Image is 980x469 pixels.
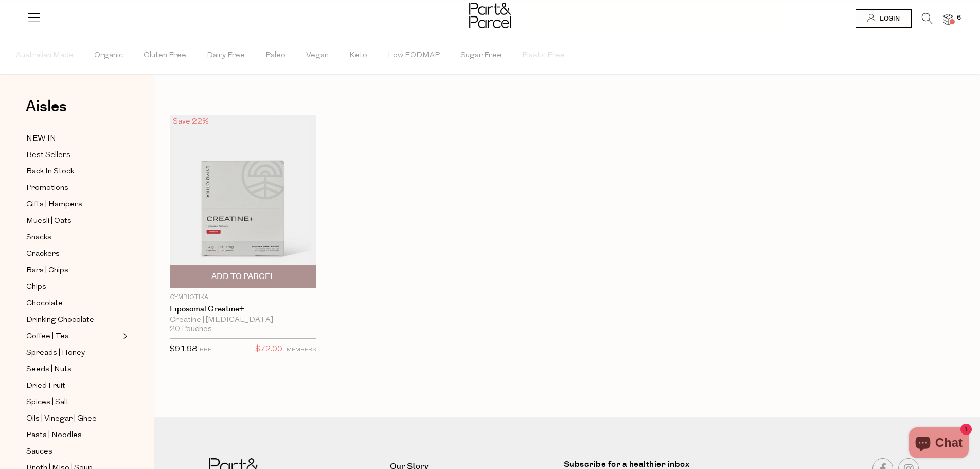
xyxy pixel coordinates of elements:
[26,248,120,260] a: Crackers
[170,293,316,302] p: Cymbiotika
[460,38,502,74] span: Sugar Free
[349,38,367,74] span: Keto
[26,215,120,228] a: Muesli | Oats
[170,115,212,129] div: Save 22%
[469,3,511,28] img: Part&Parcel
[170,305,316,314] a: Liposomal Creatine+
[306,38,329,74] span: Vegan
[26,314,120,326] a: Drinking Chocolate
[170,265,316,288] button: Add To Parcel
[26,281,46,293] span: Chips
[170,115,316,288] img: Liposomal Creatine+
[94,38,123,74] span: Organic
[26,231,120,244] a: Snacks
[26,331,69,343] span: Coffee | Tea
[26,165,120,178] a: Back In Stock
[255,343,282,356] span: $72.00
[26,396,69,409] span: Spices | Salt
[388,38,440,74] span: Low FODMAP
[26,264,120,277] a: Bars | Chips
[954,13,964,23] span: 6
[200,347,211,353] small: RRP
[26,265,68,277] span: Bars | Chips
[877,14,900,23] span: Login
[26,429,82,442] span: Pasta | Noodles
[906,427,972,461] inbox-online-store-chat: Shopify online store chat
[26,232,51,244] span: Snacks
[26,95,67,118] span: Aisles
[26,133,56,145] span: NEW IN
[287,347,316,353] small: MEMBERS
[943,14,953,25] a: 6
[170,325,212,334] span: 20 Pouches
[856,9,912,28] a: Login
[26,215,72,228] span: Muesli | Oats
[144,38,186,74] span: Gluten Free
[26,182,120,195] a: Promotions
[26,380,65,392] span: Dried Fruit
[26,363,72,376] span: Seeds | Nuts
[207,38,245,74] span: Dairy Free
[26,347,85,359] span: Spreads | Honey
[26,446,52,458] span: Sauces
[26,198,120,211] a: Gifts | Hampers
[170,316,316,325] div: Creatine | [MEDICAL_DATA]
[26,445,120,458] a: Sauces
[265,38,286,74] span: Paleo
[26,248,60,260] span: Crackers
[16,38,74,74] span: Australian Made
[26,413,97,425] span: Oils | Vinegar | Ghee
[26,379,120,392] a: Dried Fruit
[26,297,120,310] a: Chocolate
[26,281,120,293] a: Chips
[522,38,565,74] span: Plastic Free
[170,345,197,353] span: $91.98
[26,149,70,162] span: Best Sellers
[26,199,82,211] span: Gifts | Hampers
[26,330,120,343] a: Coffee | Tea
[26,132,120,145] a: NEW IN
[26,298,63,310] span: Chocolate
[26,363,120,376] a: Seeds | Nuts
[26,396,120,409] a: Spices | Salt
[26,346,120,359] a: Spreads | Honey
[26,412,120,425] a: Oils | Vinegar | Ghee
[26,429,120,442] a: Pasta | Noodles
[120,330,128,342] button: Expand/Collapse Coffee | Tea
[26,166,74,178] span: Back In Stock
[26,99,67,125] a: Aisles
[26,182,68,195] span: Promotions
[211,271,275,282] span: Add To Parcel
[26,314,94,326] span: Drinking Chocolate
[26,149,120,162] a: Best Sellers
